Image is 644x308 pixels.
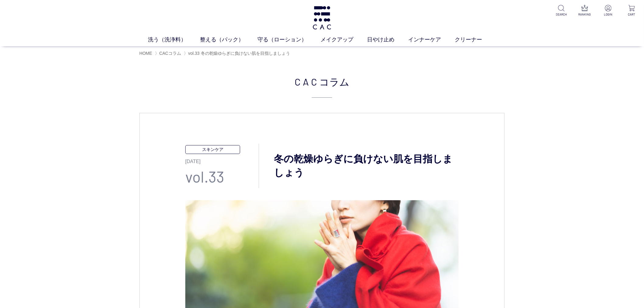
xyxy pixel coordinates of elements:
a: RANKING [577,5,592,17]
div: キーワード流入 [71,37,98,40]
a: LOGIN [601,5,616,17]
a: CART [624,5,639,17]
div: ドメイン概要 [27,37,51,40]
span: コラム [319,74,349,89]
div: ドメイン: [DOMAIN_NAME] [16,16,70,21]
a: SEARCH [554,5,569,17]
img: website_grey.svg [10,16,15,21]
li: 〉 [155,51,183,56]
h2: CAC [139,74,505,98]
h3: 冬の乾燥ゆらぎに負けない肌を目指しましょう [259,152,459,180]
p: RANKING [577,12,592,17]
span: vol.33 冬の乾燥ゆらぎに負けない肌を目指しましょう [188,51,290,56]
a: クリーナー [455,36,496,44]
a: 洗う（洗浄料） [148,36,200,44]
img: logo_orange.svg [10,10,15,15]
p: CART [624,12,639,17]
a: メイクアップ [321,36,367,44]
a: 日やけ止め [367,36,408,44]
a: CACコラム [159,51,181,56]
p: スキンケア [185,145,240,154]
a: 守る（ローション） [258,36,321,44]
img: logo [312,6,332,30]
img: tab_keywords_by_traffic_grey.svg [64,36,69,41]
p: vol.33 [185,165,259,188]
p: SEARCH [554,12,569,17]
img: tab_domain_overview_orange.svg [21,36,26,41]
p: [DATE] [185,154,259,165]
a: 整える（パック） [200,36,258,44]
p: LOGIN [601,12,616,17]
li: 〉 [184,51,292,56]
a: インナーケア [408,36,455,44]
a: HOME [139,51,152,56]
div: v 4.0.25 [17,10,30,15]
